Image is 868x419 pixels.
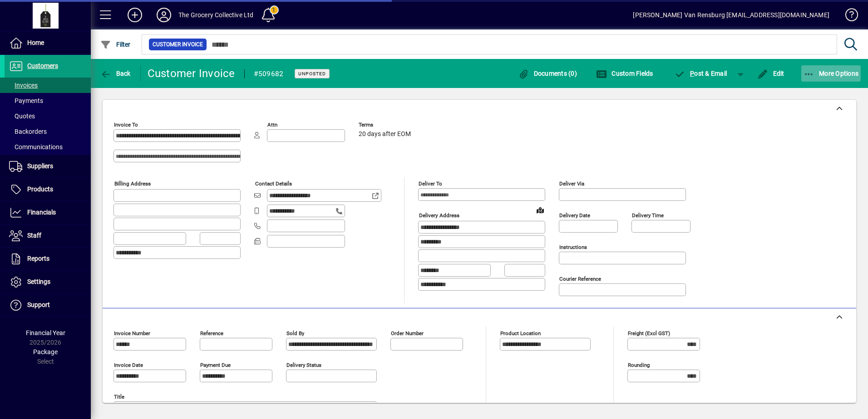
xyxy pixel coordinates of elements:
span: Financial Year [26,329,65,336]
mat-label: Reference [200,330,223,336]
span: Quotes [9,112,35,120]
button: Filter [98,36,133,53]
mat-label: Sold by [286,330,304,336]
span: Financials [27,209,56,216]
span: Invoices [9,82,38,89]
button: Profile [149,7,178,23]
mat-label: Instructions [559,244,587,250]
span: Support [27,301,50,308]
a: Products [5,178,91,201]
span: Unposted [298,71,326,77]
span: ost & Email [675,70,727,77]
span: Customer Invoice [153,40,203,49]
mat-label: Rounding [628,362,650,368]
mat-label: Delivery date [559,212,590,219]
mat-label: Attn [267,122,277,128]
button: Custom Fields [594,65,656,82]
button: Edit [755,65,787,82]
a: Quotes [5,108,91,124]
a: Home [5,32,91,54]
span: Customers [27,62,58,69]
div: Customer Invoice [148,66,235,81]
mat-label: Freight (excl GST) [628,330,670,336]
div: [PERSON_NAME] Van Rensburg [EMAIL_ADDRESS][DOMAIN_NAME] [633,8,829,22]
a: Suppliers [5,155,91,178]
span: Staff [27,232,41,239]
mat-label: Delivery status [286,362,321,368]
span: Custom Fields [596,70,653,77]
a: Communications [5,139,91,155]
mat-label: Invoice To [114,122,138,128]
span: Settings [27,278,50,285]
a: Support [5,294,91,317]
a: Financials [5,201,91,224]
button: Add [120,7,149,23]
a: Payments [5,93,91,108]
span: Terms [359,122,413,128]
mat-label: Deliver To [419,180,442,187]
mat-label: Invoice date [114,362,143,368]
mat-label: Payment due [200,362,231,368]
mat-label: Product location [500,330,541,336]
mat-label: Title [114,394,124,400]
mat-label: Delivery time [632,212,664,219]
span: Edit [757,70,784,77]
button: Documents (0) [516,65,579,82]
span: Communications [9,143,63,151]
span: Suppliers [27,162,53,170]
button: Back [98,65,133,82]
span: More Options [804,70,859,77]
a: Knowledge Base [838,2,857,31]
button: Post & Email [670,65,732,82]
span: Filter [100,41,131,48]
span: Back [100,70,131,77]
span: Reports [27,255,49,262]
a: Backorders [5,124,91,139]
a: Settings [5,271,91,293]
span: 20 days after EOM [359,131,411,138]
span: Home [27,39,44,46]
a: Invoices [5,78,91,93]
span: Payments [9,97,43,104]
app-page-header-button: Back [91,65,141,82]
span: Backorders [9,128,47,135]
span: Products [27,185,53,193]
span: Package [33,348,58,356]
mat-label: Order number [391,330,424,336]
mat-label: Deliver via [559,180,584,187]
span: P [690,70,694,77]
a: Reports [5,248,91,270]
div: #509682 [254,67,284,81]
span: Documents (0) [518,70,577,77]
a: View on map [533,203,547,217]
mat-label: Courier Reference [559,276,601,282]
a: Staff [5,224,91,247]
mat-label: Invoice number [114,330,150,336]
button: More Options [801,65,861,82]
div: The Grocery Collective Ltd [178,8,254,22]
